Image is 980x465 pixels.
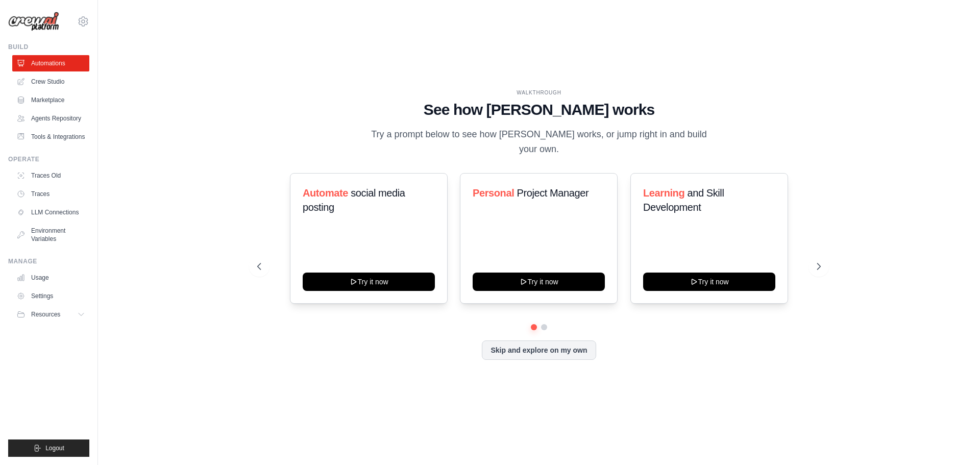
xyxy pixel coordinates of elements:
span: Learning [643,187,684,199]
button: Try it now [643,273,775,291]
div: Build [8,43,89,51]
a: Agents Repository [12,110,89,127]
a: Traces [12,186,89,202]
span: Project Manager [517,187,589,199]
span: Automate [303,187,348,199]
a: Marketplace [12,92,89,108]
button: Skip and explore on my own [482,340,596,360]
h1: See how [PERSON_NAME] works [257,101,821,119]
a: Settings [12,288,89,304]
p: Try a prompt below to see how [PERSON_NAME] works, or jump right in and build your own. [367,127,710,157]
span: Personal [473,187,514,199]
button: Logout [8,439,89,457]
span: social media posting [303,187,405,213]
img: Logo [8,12,59,32]
span: and Skill Development [643,187,724,213]
button: Try it now [303,273,435,291]
a: Environment Variables [12,223,89,247]
span: Resources [31,310,60,319]
div: Manage [8,257,89,265]
a: Automations [12,55,89,71]
button: Try it now [473,273,605,291]
span: Logout [45,444,64,452]
a: Tools & Integrations [12,129,89,145]
button: Resources [12,306,89,323]
a: Crew Studio [12,74,89,90]
div: Operate [8,155,89,163]
a: LLM Connections [12,204,89,221]
a: Traces Old [12,167,89,184]
div: WALKTHROUGH [257,89,821,96]
a: Usage [12,270,89,286]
